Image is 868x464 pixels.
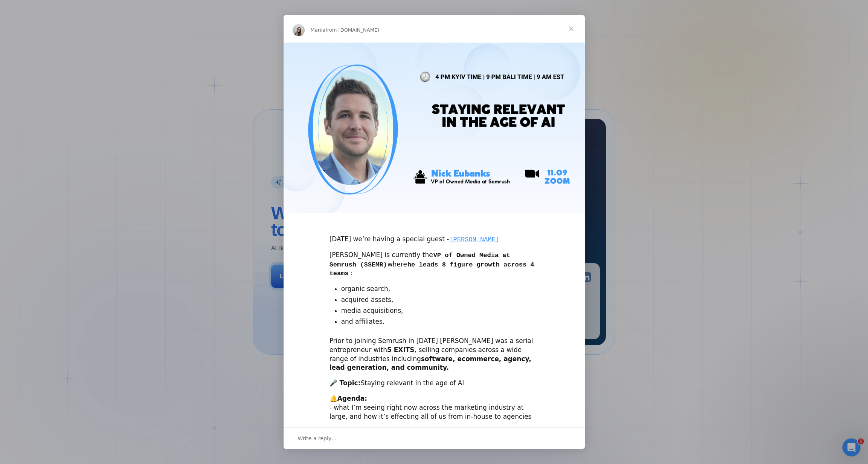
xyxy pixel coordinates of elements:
li: acquired assets, [341,296,539,305]
div: Staying relevant in the age of AI [330,379,539,388]
b: 🎤 Topic: [330,379,361,387]
span: Mariia [311,27,326,33]
div: 🔔 - what I’m seeing right now across the marketing industry at large, and how it’s effecting all ... [330,394,539,439]
a: [PERSON_NAME] [449,235,500,243]
span: from [DOMAIN_NAME] [325,27,379,33]
li: media acquisitions, [341,306,539,315]
li: organic search, [341,285,539,294]
code: : [349,270,354,277]
div: Open conversation and reply [284,427,585,449]
b: Agenda: [337,395,367,402]
span: Close [558,15,585,42]
li: and affiliates. [341,317,539,326]
div: [PERSON_NAME] is currently the where [330,251,539,278]
code: [PERSON_NAME] [449,236,500,243]
div: Prior to joining Semrush in [DATE] [PERSON_NAME] was a serial entrepreneur with , selling compani... [330,337,539,372]
span: Write a reply… [298,433,337,443]
div: [DATE] we’re having a special guest - [330,226,539,244]
b: 5 EXITS [387,346,415,354]
img: Profile image for Mariia [293,24,305,36]
code: he leads 8 figure growth across 4 teams [330,261,534,278]
b: software, ecommerce, agency, lead generation, and community. [330,355,531,372]
code: VP of Owned Media at Semrush ($SEMR) [330,251,510,269]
